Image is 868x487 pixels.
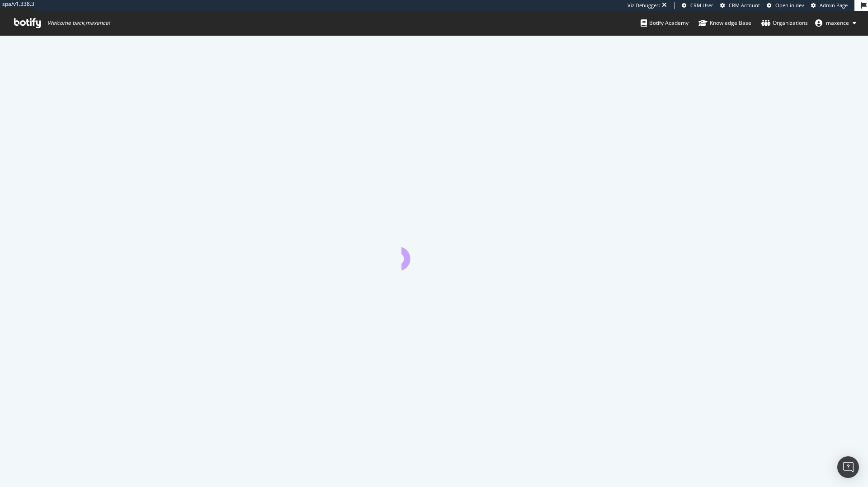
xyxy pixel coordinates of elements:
[767,2,804,9] a: Open in dev
[775,2,804,9] span: Open in dev
[401,238,467,270] div: animation
[820,2,848,9] span: Admin Page
[729,2,760,9] span: CRM Account
[826,19,849,27] span: maxence
[690,2,713,9] span: CRM User
[720,2,760,9] a: CRM Account
[761,19,808,28] div: Organizations
[808,16,863,30] button: maxence
[698,19,751,28] div: Knowledge Base
[641,19,689,28] div: Botify Academy
[682,2,713,9] a: CRM User
[837,456,859,478] div: Open Intercom Messenger
[641,11,689,35] a: Botify Academy
[761,11,808,35] a: Organizations
[627,2,660,9] div: Viz Debugger:
[811,2,848,9] a: Admin Page
[698,11,751,35] a: Knowledge Base
[47,19,110,27] span: Welcome back, maxence !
